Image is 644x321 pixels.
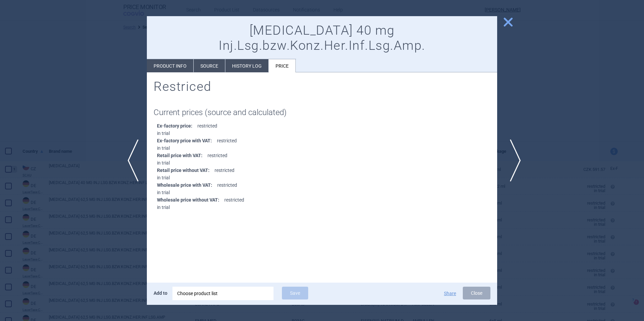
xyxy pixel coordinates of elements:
button: Share [444,291,456,296]
strong: Wholesale price with VAT : [157,180,217,190]
li: restricted in trial [157,195,497,210]
strong: Retail price without VAT : [157,165,215,175]
strong: Ex-factory price : [157,121,197,131]
strong: Ex-factory price with VAT : [157,136,217,146]
div: Choose product list [177,287,269,300]
li: restricted in trial [157,136,497,150]
p: Add to [154,287,167,299]
div: Choose product list [172,287,273,300]
li: restricted in trial [157,150,497,165]
button: Save [282,287,308,299]
strong: Wholesale price without VAT : [157,195,224,205]
li: restricted in trial [157,180,497,195]
h1: [MEDICAL_DATA] 40 mg Inj.Lsg.bzw.Konz.Her.Inf.Lsg.Amp. [154,23,490,53]
li: restricted in trial [157,121,497,136]
li: Product info [147,59,193,72]
li: Price [269,59,296,72]
strong: Retail price with VAT : [157,150,207,160]
li: Source [194,59,225,72]
li: History log [225,59,268,72]
button: Close [463,287,490,299]
h1: Current prices (source and calculated) [154,108,490,117]
li: restricted in trial [157,165,497,180]
h1: Restriced [154,79,490,95]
